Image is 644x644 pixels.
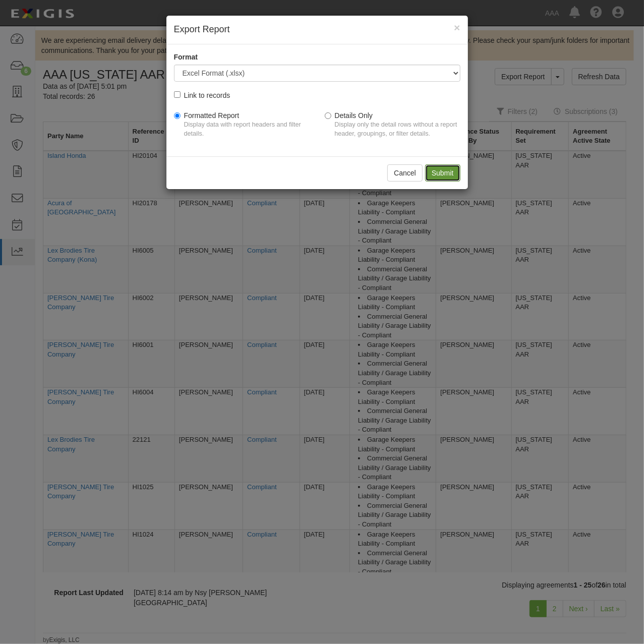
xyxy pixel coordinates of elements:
span: × [454,22,460,33]
label: Format [174,52,198,62]
button: Cancel [387,164,423,182]
input: Submit [425,164,460,182]
input: Link to records [174,91,181,98]
input: Formatted ReportDisplay data with report headers and filter details. [174,112,181,119]
div: Link to records [184,89,230,100]
label: Details Only [325,110,460,144]
p: Display data with report headers and filter details. [184,121,310,139]
button: Close [454,22,460,33]
h4: Export Report [174,23,460,36]
label: Formatted Report [174,110,310,144]
input: Details OnlyDisplay only the detail rows without a report header, groupings, or filter details. [325,112,331,119]
p: Display only the detail rows without a report header, groupings, or filter details. [335,121,460,139]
